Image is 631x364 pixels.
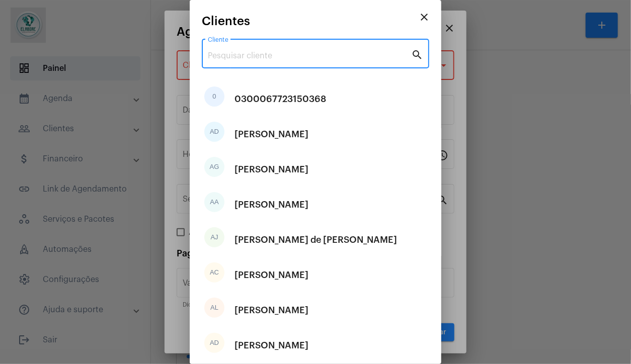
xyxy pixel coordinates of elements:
[234,225,397,255] div: [PERSON_NAME] de [PERSON_NAME]
[204,298,224,318] div: AL
[204,157,224,177] div: AG
[204,227,224,247] div: AJ
[418,11,430,23] mat-icon: close
[234,330,308,360] div: [PERSON_NAME]
[234,190,308,220] div: [PERSON_NAME]
[234,295,308,325] div: [PERSON_NAME]
[204,86,224,107] div: 0
[204,262,224,283] div: AC
[411,48,423,60] mat-icon: search
[204,122,224,142] div: AD
[234,154,308,185] div: [PERSON_NAME]
[208,51,411,60] input: Pesquisar cliente
[234,84,326,114] div: 0300067723150368
[234,119,308,149] div: [PERSON_NAME]
[234,260,308,290] div: [PERSON_NAME]
[202,15,250,28] span: Clientes
[204,192,224,212] div: AA
[204,333,224,353] div: AD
